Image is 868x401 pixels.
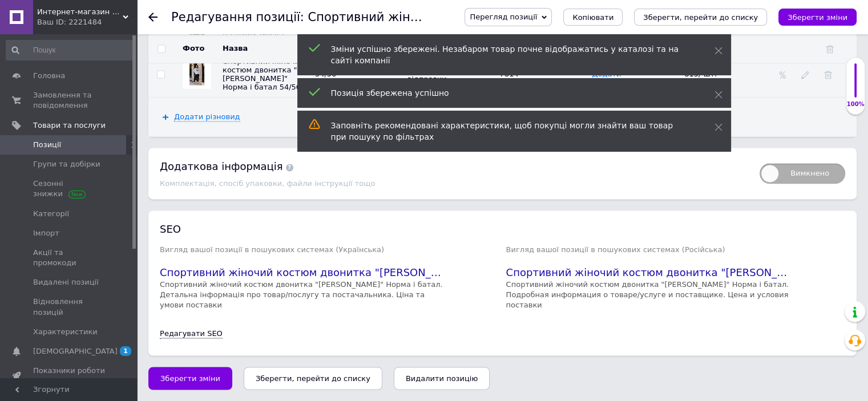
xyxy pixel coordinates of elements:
input: Пошук [6,40,135,60]
div: Додаткова інформація [160,159,748,173]
span: Товари та послуги [33,120,106,131]
div: Повернутися назад [148,13,158,22]
p: Спортивний жіночий костюм двонитка "[PERSON_NAME]" Норма і батал. Детальна інформація про товар/п... [160,280,445,311]
i: Зберегти, перейти до списку [643,13,758,22]
span: Сезонні знижки [33,179,106,199]
h2: Спортивний жіночий костюм двонитка "[PERSON_NAME]" Норма і батал: продажа, цена в [GEOGRAPHIC_DAT... [506,265,792,280]
button: Зберегти зміни [148,367,232,390]
span: Зберегти зміни [160,374,220,382]
p: Вигляд вашої позиції в пошукових системах (Російська) [506,245,846,254]
button: Зберегти зміни [778,9,857,26]
h2: Спортивний жіночий костюм двонитка "[PERSON_NAME]" Норма і батал: продаж, ціна у [GEOGRAPHIC_DATA... [160,265,445,280]
span: Акції та промокоди [33,248,106,268]
span: Відновлення позицій [33,297,106,317]
span: Категорії [33,209,69,219]
span: Видалені позиції [33,277,99,287]
button: Зберегти, перейти до списку [244,367,382,390]
span: Головна [33,71,65,81]
span: Групи та добірки [33,159,100,169]
h2: SEO [160,222,845,236]
i: Зберегти, перейти до списку [256,374,370,382]
span: Вимкнено [760,163,845,184]
div: 100% Якість заповнення [846,57,865,115]
span: Позиції [33,140,61,150]
div: Позиція збережена успішно [331,87,686,99]
button: Видалити позицію [394,367,490,390]
button: Копіювати [563,9,623,26]
span: Замовлення та повідомлення [33,90,106,111]
i: Зберегти зміни [788,13,847,22]
p: Вигляд вашої позиції в пошукових системах (Українська) [160,245,499,254]
div: 100% [846,100,865,108]
th: Фото [174,34,220,63]
span: Імпорт [33,228,59,238]
p: Спортивний жіночий костюм двонитка "[PERSON_NAME]" Норма і батал. Подробная информация о товаре/у... [506,280,792,311]
span: Додати різновид [174,112,240,121]
span: Видалити позицію [406,374,478,382]
span: Спортивний жіночий костюм двонитка "[PERSON_NAME]" Норма і батал 54/56 [223,57,304,91]
span: Интернет-магазин "GLADYS" [37,7,123,17]
button: Зберегти, перейти до списку [634,9,767,26]
div: Заповніть рекомендовані характеристики, щоб покупці могли знайти ваш товар при пошуку по фільтрах [331,120,686,143]
span: Показники роботи компанії [33,366,106,386]
a: Редагувати SEO [160,329,223,338]
div: Комплектація, спосіб упаковки, файли інструкції тощо [160,179,748,188]
h1: Редагування позиції: Спортивний жіночий костюм двонитка "Mason" Норма і батал [171,10,761,24]
div: Ваш ID: 2221484 [37,17,137,27]
th: Назва [220,34,312,63]
span: Копіювати [572,13,613,22]
div: Зміни успішно збережені. Незабаром товар почне відображатись у каталозі та на сайті компанії [331,43,686,66]
span: [DEMOGRAPHIC_DATA] [33,346,118,357]
span: Характеристики [33,327,98,337]
span: 1 [120,346,131,356]
span: Перегляд позиції [470,13,537,21]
